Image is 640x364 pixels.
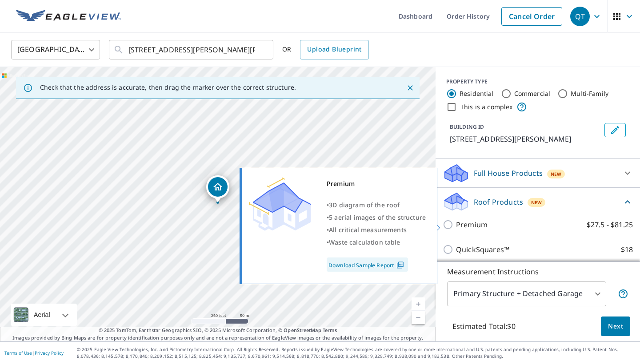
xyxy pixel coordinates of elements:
span: 3D diagram of the roof [329,201,400,209]
span: New [551,170,561,178]
div: Premium [327,178,426,190]
img: Pdf Icon [394,261,406,269]
p: BUILDING ID [450,123,484,131]
img: Premium [249,178,311,231]
button: Next [601,317,630,336]
label: Commercial [514,89,551,98]
a: Current Level 17, Zoom In [412,297,425,311]
div: Roof ProductsNew [443,191,633,212]
span: 5 aerial images of the structure [329,213,426,222]
a: Terms [323,327,337,333]
span: Waste calculation table [329,238,400,246]
div: OR [282,40,369,59]
label: This is a complex [460,103,513,111]
input: Search by address or latitude-longitude [128,37,255,62]
div: Full House ProductsNew [443,162,633,184]
p: Measurement Instructions [447,266,628,277]
button: Edit building 1 [604,123,626,137]
p: Full House Products [474,168,543,178]
img: EV Logo [16,10,121,23]
a: Upload Blueprint [300,40,368,59]
p: | [4,350,64,356]
div: Aerial [11,304,77,326]
a: Current Level 17, Zoom Out [412,311,425,324]
div: • [327,224,426,236]
a: Terms of Use [4,350,32,356]
p: Roof Products [474,197,523,207]
a: Cancel Order [501,7,562,26]
div: • [327,199,426,211]
p: Check that the address is accurate, then drag the marker over the correct structure. [40,83,296,91]
span: Next [608,321,623,332]
p: $18 [621,244,633,255]
div: Aerial [31,304,53,326]
p: $27.5 - $81.25 [587,219,633,230]
div: • [327,236,426,249]
a: OpenStreetMap [284,327,321,333]
a: Privacy Policy [35,350,64,356]
div: • [327,211,426,224]
p: Estimated Total: $0 [445,317,523,336]
div: PROPERTY TYPE [446,78,629,86]
span: Upload Blueprint [307,44,361,55]
span: Your report will include the primary structure and a detached garage if one exists. [618,289,628,299]
button: Close [404,82,416,94]
span: © 2025 TomTom, Earthstar Geographics SIO, © 2025 Microsoft Corporation, © [99,327,337,334]
div: QT [570,7,590,26]
span: New [531,199,542,206]
div: [GEOGRAPHIC_DATA] [11,37,100,62]
p: Premium [456,219,488,230]
div: Dropped pin, building 1, Residential property, 3514 Van Zandt Rd Melissa, TX 75454 [206,175,229,203]
a: Download Sample Report [327,257,408,272]
span: All critical measurements [329,226,407,234]
p: QuickSquares™ [456,244,509,255]
label: Residential [460,89,494,98]
div: Primary Structure + Detached Garage [447,281,606,306]
p: [STREET_ADDRESS][PERSON_NAME] [450,134,601,144]
p: © 2025 Eagle View Technologies, Inc. and Pictometry International Corp. All Rights Reserved. Repo... [77,346,636,360]
label: Multi-Family [571,89,608,98]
